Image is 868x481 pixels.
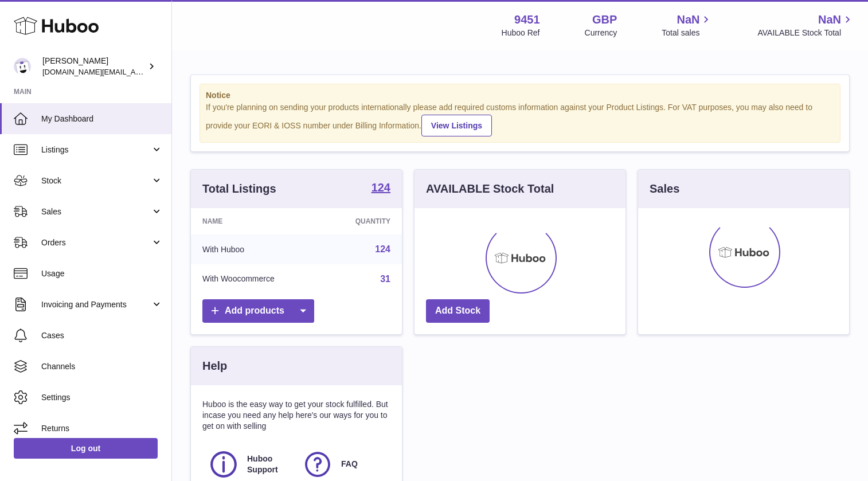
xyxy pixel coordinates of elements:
p: Huboo is the easy way to get your stock fulfilled. But incase you need any help here's our ways f... [202,399,390,432]
a: NaN AVAILABLE Stock Total [757,12,854,38]
td: With Woocommerce [191,264,322,294]
h3: AVAILABLE Stock Total [426,181,554,197]
span: Channels [41,361,163,372]
strong: 9451 [514,12,540,28]
span: NaN [677,12,699,28]
span: Invoicing and Payments [41,299,151,310]
th: Quantity [322,208,402,234]
div: If you're planning on sending your products internationally please add required customs informati... [206,102,834,136]
span: Returns [41,423,163,434]
a: Huboo Support [208,449,291,480]
h3: Help [202,358,227,374]
div: Huboo Ref [502,28,540,38]
span: Orders [41,237,151,248]
a: Add products [202,299,314,323]
span: Usage [41,268,163,279]
span: NaN [818,12,841,28]
span: My Dashboard [41,114,163,124]
a: 124 [375,244,390,254]
span: Huboo Support [247,453,290,475]
span: Stock [41,175,151,186]
a: NaN Total sales [662,12,713,38]
strong: GBP [592,12,617,28]
th: Name [191,208,322,234]
img: amir.ch@gmail.com [14,58,31,75]
h3: Sales [650,181,679,197]
strong: 124 [372,182,390,193]
a: View Listings [421,115,492,136]
div: Currency [585,28,617,38]
span: Listings [41,144,151,155]
span: FAQ [341,459,358,470]
a: Add Stock [426,299,490,323]
h3: Total Listings [202,181,276,197]
span: Settings [41,392,163,403]
td: With Huboo [191,234,322,264]
strong: Notice [206,90,834,101]
span: AVAILABLE Stock Total [757,28,854,38]
span: [DOMAIN_NAME][EMAIL_ADDRESS][DOMAIN_NAME] [42,67,228,76]
div: [PERSON_NAME] [42,56,146,77]
span: Total sales [662,28,713,38]
span: Sales [41,206,151,217]
a: 31 [380,274,390,284]
a: FAQ [302,449,385,480]
a: 124 [372,182,390,195]
span: Cases [41,330,163,341]
a: Log out [14,438,158,459]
